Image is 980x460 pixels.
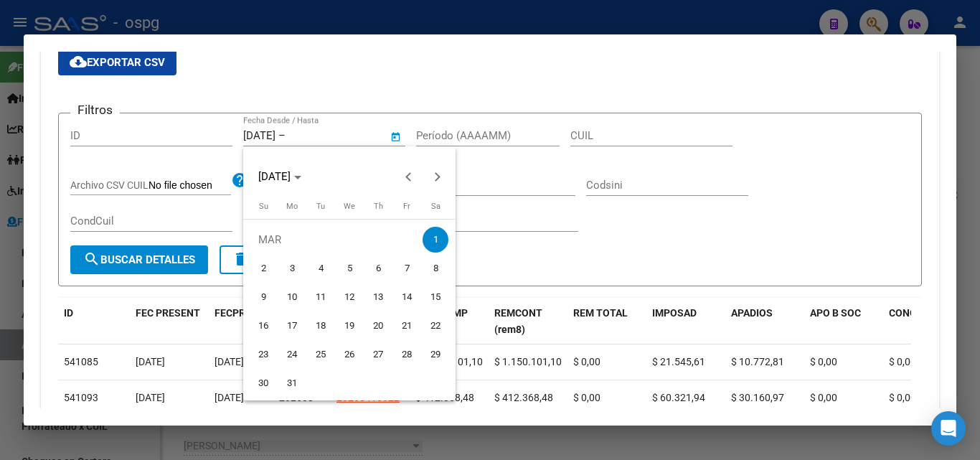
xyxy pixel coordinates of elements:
span: 19 [336,313,362,339]
button: March 27, 2025 [364,340,392,369]
span: 28 [394,342,420,367]
span: 26 [336,342,362,367]
span: Th [374,202,383,211]
span: 25 [308,342,334,367]
span: 20 [365,313,391,339]
button: March 28, 2025 [392,340,421,369]
button: March 1, 2025 [421,225,450,254]
span: 5 [336,255,362,281]
span: 18 [308,313,334,339]
span: 22 [423,313,448,339]
span: 21 [394,313,420,339]
span: 8 [423,255,448,281]
td: MAR [249,225,421,254]
span: [DATE] [258,170,291,183]
button: March 2, 2025 [249,254,278,283]
span: Tu [316,202,325,211]
button: March 11, 2025 [306,283,335,311]
button: March 20, 2025 [364,311,392,340]
button: March 6, 2025 [364,254,392,283]
button: March 13, 2025 [364,283,392,311]
button: March 5, 2025 [335,254,364,283]
button: Choose month and year [253,164,307,189]
button: March 26, 2025 [335,340,364,369]
span: 12 [336,284,362,310]
span: 7 [394,255,420,281]
span: 9 [250,284,276,310]
span: 17 [279,313,305,339]
span: 27 [365,342,391,367]
span: 15 [423,284,448,310]
button: March 18, 2025 [306,311,335,340]
span: 30 [250,370,276,396]
button: March 7, 2025 [392,254,421,283]
button: March 25, 2025 [306,340,335,369]
button: March 22, 2025 [421,311,450,340]
button: March 17, 2025 [278,311,306,340]
span: 6 [365,255,391,281]
span: 23 [250,342,276,367]
span: Sa [431,202,440,211]
button: March 23, 2025 [249,340,278,369]
button: March 8, 2025 [421,254,450,283]
button: March 31, 2025 [278,369,306,398]
span: 31 [279,370,305,396]
span: 4 [308,255,334,281]
button: March 3, 2025 [278,254,306,283]
span: We [344,202,355,211]
button: March 30, 2025 [249,369,278,398]
button: Previous month [395,162,423,191]
span: 16 [250,313,276,339]
span: Fr [403,202,410,211]
button: March 21, 2025 [392,311,421,340]
button: March 16, 2025 [249,311,278,340]
span: Mo [286,202,298,211]
button: March 12, 2025 [335,283,364,311]
span: 11 [308,284,334,310]
span: Su [259,202,268,211]
span: 13 [365,284,391,310]
button: March 9, 2025 [249,283,278,311]
div: Open Intercom Messenger [931,411,966,446]
span: 3 [279,255,305,281]
button: March 24, 2025 [278,340,306,369]
button: March 15, 2025 [421,283,450,311]
button: March 14, 2025 [392,283,421,311]
button: March 10, 2025 [278,283,306,311]
span: 2 [250,255,276,281]
button: March 29, 2025 [421,340,450,369]
button: March 19, 2025 [335,311,364,340]
span: 29 [423,342,448,367]
span: 24 [279,342,305,367]
span: 14 [394,284,420,310]
button: March 4, 2025 [306,254,335,283]
span: 10 [279,284,305,310]
button: Next month [423,162,452,191]
span: 1 [423,227,448,253]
